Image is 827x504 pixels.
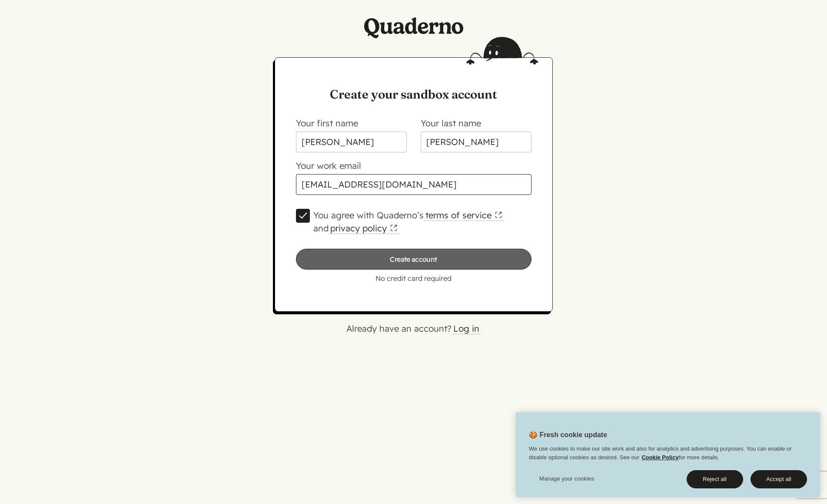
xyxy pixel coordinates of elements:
[296,160,361,171] label: Your work email
[296,86,531,103] h1: Create your sandbox account
[516,445,820,466] div: We use cookies to make our site work and also for analytics and advertising purposes. You can ena...
[296,249,531,270] input: Create account
[118,322,709,335] p: Already have an account?
[329,223,399,234] a: privacy policy
[296,118,358,128] label: Your first name
[516,430,607,445] h2: 🍪 Fresh cookie update
[529,470,605,488] button: Manage your cookies
[313,209,531,235] label: You agree with Quaderno’s and
[421,118,481,128] label: Your last name
[296,273,531,283] p: No credit card required
[641,454,678,461] a: Cookie Policy
[424,210,504,221] a: terms of service
[516,412,820,497] div: 🍪 Fresh cookie update
[452,323,481,334] a: Log in
[516,412,820,497] div: Cookie banner
[751,470,807,488] button: Accept all
[687,470,743,488] button: Reject all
